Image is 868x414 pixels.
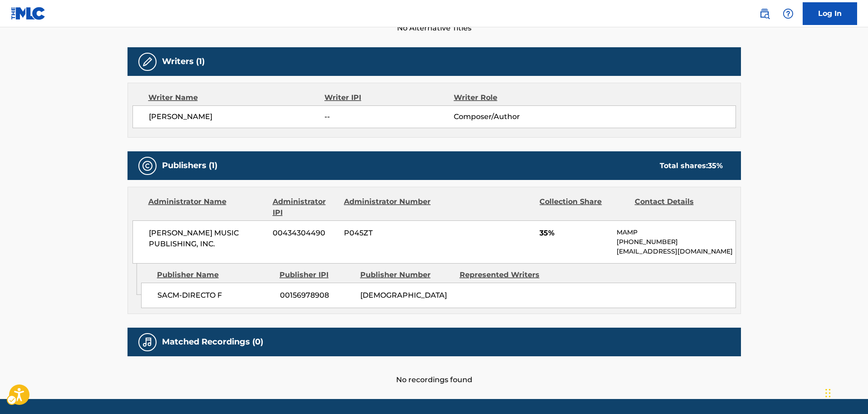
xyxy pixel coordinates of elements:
[454,92,571,103] div: Writer Role
[280,269,353,280] div: Publisher IPI
[823,370,868,414] div: Widget de chat
[149,228,266,249] span: [PERSON_NAME] MUSIC PUBLISHING, INC.
[803,2,857,25] a: Log In
[635,196,723,218] div: Contact Details
[783,8,794,19] img: help
[128,356,741,385] div: No recordings found
[162,160,217,171] h5: Publishers (1)
[142,160,153,171] img: Publishers
[157,269,273,280] div: Publisher Name
[162,56,205,67] h5: Writers (1)
[660,160,723,171] div: Total shares:
[273,196,337,218] div: Administrator IPI
[142,337,153,348] img: Matched Recordings
[617,247,735,256] p: [EMAIL_ADDRESS][DOMAIN_NAME]
[148,196,266,218] div: Administrator Name
[454,111,571,122] span: Composer/Author
[825,379,831,407] div: Arrastrar
[157,290,273,301] span: SACM-DIRECTO F
[148,92,325,103] div: Writer Name
[360,269,453,280] div: Publisher Number
[617,228,735,237] p: MAMP
[142,56,153,67] img: Writers
[823,370,868,414] iframe: Hubspot Iframe
[273,228,337,239] span: 00434304490
[539,196,628,218] div: Collection Share
[324,92,454,103] div: Writer IPI
[759,8,770,19] img: search
[128,23,741,34] span: No Alternative Titles
[708,161,723,170] span: 35 %
[617,237,735,247] p: [PHONE_NUMBER]
[360,290,453,301] span: [DEMOGRAPHIC_DATA]
[344,196,432,218] div: Administrator Number
[162,337,263,347] h5: Matched Recordings (0)
[149,111,325,122] span: [PERSON_NAME]
[460,269,552,280] div: Represented Writers
[344,228,432,239] span: P045ZT
[324,111,453,122] span: --
[11,7,46,20] img: MLC Logo
[280,290,353,301] span: 00156978908
[539,228,610,239] span: 35%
